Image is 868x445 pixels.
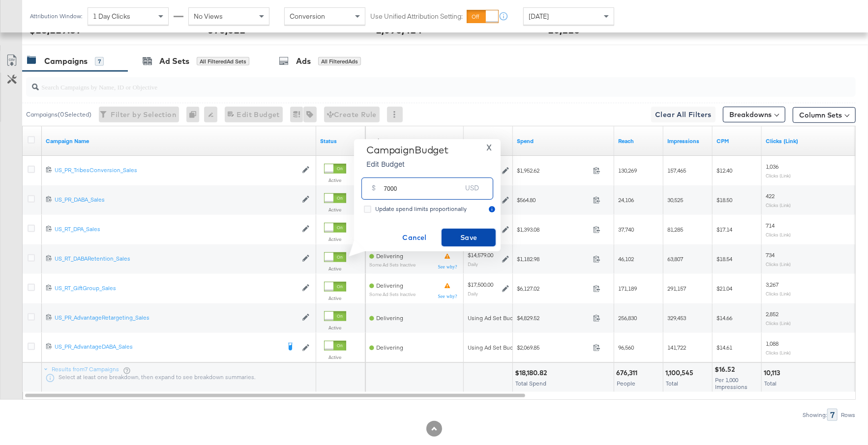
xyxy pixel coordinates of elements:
span: Delivering [376,282,403,289]
sub: Clicks (Link) [766,320,791,326]
div: All Filtered Ad Sets [197,57,249,66]
span: $14.61 [717,344,732,351]
span: 141,722 [667,344,686,351]
label: Active [324,236,346,242]
p: Edit Budget [366,159,449,169]
span: Conversion [290,12,325,21]
div: 7 [95,57,104,66]
span: Total [764,380,777,387]
span: 30,525 [667,196,683,204]
sub: Clicks (Link) [766,261,791,267]
sub: Daily [468,291,478,297]
div: Rows [840,412,856,418]
div: Campaigns ( 0 Selected) [26,110,91,119]
span: 24,106 [618,196,634,204]
a: Your campaign name. [46,137,312,145]
span: $1,182.98 [517,255,589,263]
button: Cancel [388,229,442,246]
a: US_PR_AdvantageDABA_Sales [55,343,280,353]
div: $18,180.82 [515,368,550,378]
span: 734 [766,251,775,259]
span: 171,189 [618,285,637,292]
span: Delivering [376,252,403,260]
a: The maximum amount you're willing to spend on your ads, on average each day or over the lifetime ... [468,137,509,145]
a: The number of times your ad was served. On mobile apps an ad is counted as served the first time ... [667,137,709,145]
a: US_RT_DPA_Sales [55,225,297,234]
sub: Clicks (Link) [766,291,791,297]
div: Campaigns [44,56,88,67]
span: 37,740 [618,226,634,233]
a: The number of people your ad was served to. [618,137,659,145]
span: 422 [766,192,775,200]
span: Per 1,000 Impressions [715,376,748,390]
div: Showing: [802,412,827,418]
div: US_PR_TribesConversion_Sales [55,166,297,174]
span: 3,267 [766,281,778,288]
span: $1,952.62 [517,167,589,174]
span: 157,465 [667,167,686,174]
span: $17.14 [717,226,732,233]
span: 130,269 [618,167,637,174]
span: $12.40 [717,167,732,174]
span: $6,127.02 [517,285,589,292]
label: Active [324,266,346,272]
a: US_PR_AdvantageRetargeting_Sales [55,314,297,322]
span: 1 Day Clicks [93,12,130,21]
a: Reflects the ability of your Ad Campaign to achieve delivery based on ad states, schedule and bud... [369,137,390,145]
label: Active [324,207,346,213]
label: Active [324,177,346,183]
sub: Daily [468,261,478,267]
span: $18.54 [717,255,732,263]
label: Active [324,295,346,301]
div: Attribution Window: [30,13,83,20]
span: Clear All Filters [655,109,712,121]
a: The average cost you've paid to have 1,000 impressions of your ad. [717,137,758,145]
span: People [617,380,635,387]
span: $4,829.52 [517,314,589,322]
div: US_RT_GiftGroup_Sales [55,284,297,292]
label: Active [324,325,346,331]
span: 81,285 [667,226,683,233]
span: $1,393.08 [517,226,589,233]
div: 10,113 [764,368,783,378]
div: Using Ad Set Budget [468,314,522,322]
div: Campaign Budget [366,144,449,156]
span: Delivering [376,344,403,351]
div: Ads [296,56,311,67]
span: $18.50 [717,196,732,204]
span: Cancel [391,232,438,244]
button: Clear All Filters [651,107,716,122]
div: $17,500.00 [468,281,493,289]
span: $2,069.85 [517,344,589,351]
span: $564.80 [517,196,589,204]
span: Total Spend [515,380,546,387]
input: Search Campaigns by Name, ID or Objective [39,73,780,92]
div: US_RT_DPA_Sales [55,225,297,233]
sub: Some Ad Sets Inactive [369,292,416,297]
button: Breakdowns [723,107,785,122]
a: US_RT_DABARetention_Sales [55,255,297,263]
span: 714 [766,222,775,229]
a: The total amount spent to date. [517,137,610,145]
span: $14.66 [717,314,732,322]
span: Update spend limits proportionally [375,205,467,212]
span: 329,453 [667,314,686,322]
button: X [482,144,496,151]
div: 1,100,545 [665,368,696,378]
label: Use Unified Attribution Setting: [370,12,463,21]
div: $ [368,181,380,199]
input: Enter your budget [384,174,461,195]
a: The number of clicks on links appearing on your ad or Page that direct people to your sites off F... [766,137,856,145]
div: US_PR_DABA_Sales [55,196,297,204]
sub: Clicks (Link) [766,202,791,208]
span: 46,102 [618,255,634,263]
div: $14,579.00 [468,251,493,259]
span: 1,088 [766,340,778,347]
sub: Clicks (Link) [766,232,791,237]
sub: Clicks (Link) [766,350,791,356]
div: 676,311 [616,368,640,378]
div: 0 [186,107,204,122]
div: All Filtered Ads [318,57,361,66]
